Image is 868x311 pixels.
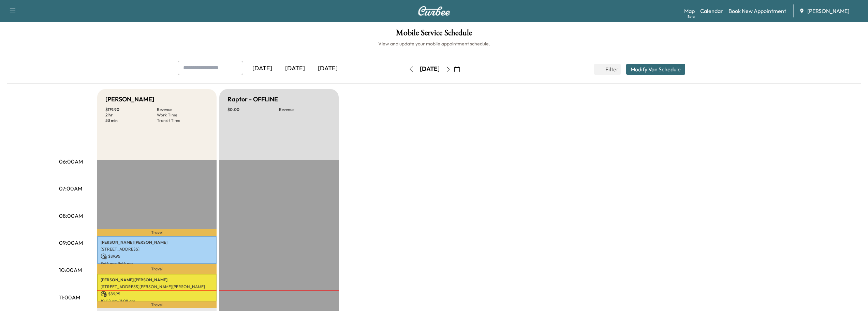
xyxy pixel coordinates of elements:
[101,291,213,297] p: $ 89.95
[157,118,208,123] p: Transit Time
[684,7,695,15] a: MapBeta
[97,229,217,236] p: Travel
[101,240,213,245] p: [PERSON_NAME] [PERSON_NAME]
[59,184,82,193] p: 07:00AM
[59,293,80,301] p: 11:00AM
[101,261,213,266] p: 8:46 am - 9:46 am
[97,301,217,308] p: Travel
[420,65,440,73] div: [DATE]
[279,61,311,76] div: [DATE]
[7,40,861,47] h6: View and update your mobile appointment schedule.
[700,7,723,15] a: Calendar
[157,107,208,112] p: Revenue
[729,7,786,15] a: Book New Appointment
[101,253,213,259] p: $ 89.95
[227,95,278,104] h5: Raptor - OFFLINE
[105,95,154,104] h5: [PERSON_NAME]
[101,246,213,252] p: [STREET_ADDRESS]
[59,157,83,166] p: 06:00AM
[807,7,849,15] span: [PERSON_NAME]
[101,277,213,283] p: [PERSON_NAME] [PERSON_NAME]
[59,212,83,220] p: 08:00AM
[101,284,213,289] p: [STREET_ADDRESS][PERSON_NAME][PERSON_NAME]
[594,64,621,75] button: Filter
[105,107,157,112] p: $ 179.90
[605,65,618,73] span: Filter
[279,107,330,112] p: Revenue
[626,64,685,75] button: Modify Van Schedule
[311,61,344,76] div: [DATE]
[101,298,213,304] p: 10:08 am - 11:08 am
[105,112,157,118] p: 2 hr
[688,14,695,19] div: Beta
[246,61,279,76] div: [DATE]
[157,112,208,118] p: Work Time
[418,6,451,16] img: Curbee Logo
[105,118,157,123] p: 53 min
[59,266,82,274] p: 10:00AM
[59,239,83,247] p: 09:00AM
[227,107,279,112] p: $ 0.00
[7,29,861,40] h1: Mobile Service Schedule
[97,264,217,274] p: Travel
